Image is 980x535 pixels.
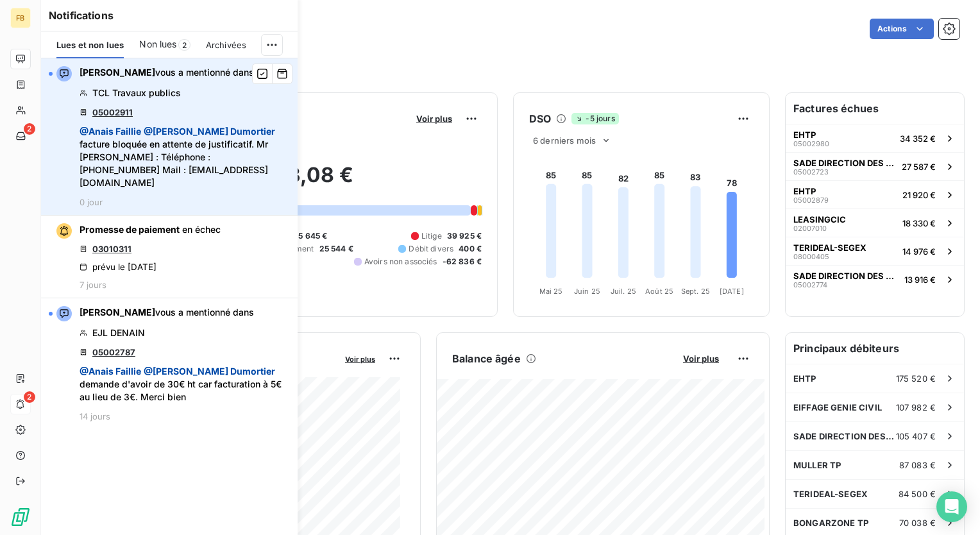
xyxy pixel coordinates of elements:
[902,162,936,172] span: 27 587 €
[539,287,563,296] tspan: Mai 25
[904,275,936,285] span: 13 916 €
[683,353,719,364] span: Voir plus
[611,287,636,296] tspan: Juil. 25
[206,40,246,50] span: Archivées
[900,133,936,144] span: 34 352 €
[56,40,124,50] span: Lues et non lues
[80,67,155,78] span: [PERSON_NAME]
[793,214,846,225] span: LEASINGCIC
[681,287,710,296] tspan: Sept. 25
[80,411,110,421] span: 14 jours
[443,256,482,267] span: -62 836 €
[345,355,375,364] span: Voir plus
[144,126,275,137] span: @ [PERSON_NAME] Dumortier
[80,197,103,207] span: 0 jour
[899,489,936,499] span: 84 500 €
[720,287,744,296] tspan: [DATE]
[80,125,290,189] span: facture bloquée en attente de justificatif. Mr [PERSON_NAME] : Téléphone : [PHONE_NUMBER] Mail : ...
[421,230,442,242] span: Litige
[144,366,275,377] span: @ [PERSON_NAME] Dumortier
[178,39,190,51] span: 2
[80,280,106,290] span: 7 jours
[92,327,145,339] span: EJL DENAIN
[80,366,141,377] span: @ Anais Faillie
[409,243,453,255] span: Débit divers
[80,224,180,235] span: Promesse de paiement
[92,107,133,117] a: 05002911
[341,353,379,364] button: Voir plus
[41,216,298,298] button: Promesse de paiement en échec03010311prévu le [DATE]7 jours
[80,126,141,137] span: @ Anais Faillie
[10,8,31,28] div: FB
[679,353,723,364] button: Voir plus
[24,123,35,135] span: 2
[793,196,829,204] span: 05002879
[416,114,452,124] span: Voir plus
[793,253,829,260] span: 08000405
[786,124,964,152] button: EHTP0500298034 352 €
[529,111,551,126] h6: DSO
[896,402,936,412] span: 107 982 €
[786,237,964,265] button: TERIDEAL-SEGEX0800040514 976 €
[41,298,298,429] button: [PERSON_NAME]vous a mentionné dansEJL DENAIN05002787 @Anais Faillie @[PERSON_NAME] Dumortier dema...
[80,66,254,79] span: vous a mentionné dans
[793,518,868,528] span: BONGARZONE TP
[80,262,156,272] div: prévu le [DATE]
[896,373,936,384] span: 175 520 €
[41,58,298,216] button: [PERSON_NAME]vous a mentionné dansTCL Travaux publics05002911 @Anais Faillie @[PERSON_NAME] Dumor...
[80,365,290,403] span: demande d'avoir de 30€ ht car facturation à 5€ au lieu de 3€. Merci bien
[92,87,181,99] span: TCL Travaux publics
[793,489,868,499] span: TERIDEAL-SEGEX
[786,265,964,293] button: SADE DIRECTION DES HAUTS DE FRANCE0500277413 916 €
[786,208,964,237] button: LEASINGCIC0200701018 330 €
[793,242,866,253] span: TERIDEAL-SEGEX
[92,244,131,254] a: 03010311
[793,140,829,148] span: 05002980
[902,190,936,200] span: 21 920 €
[793,271,899,281] span: SADE DIRECTION DES HAUTS DE FRANCE
[896,431,936,441] span: 105 407 €
[793,431,896,441] span: SADE DIRECTION DES HAUTS DE FRANCE
[182,224,221,235] span: en échec
[793,402,882,412] span: EIFFAGE GENIE CIVIL
[533,135,596,146] span: 6 derniers mois
[793,460,841,470] span: MULLER TP
[571,113,618,124] span: -5 jours
[283,230,328,242] span: 1 825 645 €
[447,230,482,242] span: 39 925 €
[645,287,673,296] tspan: Août 25
[902,218,936,228] span: 18 330 €
[574,287,600,296] tspan: Juin 25
[899,518,936,528] span: 70 038 €
[364,256,437,267] span: Avoirs non associés
[870,19,934,39] button: Actions
[49,8,290,23] h6: Notifications
[412,113,456,124] button: Voir plus
[793,158,897,168] span: SADE DIRECTION DES HAUTS DE FRANCE
[786,333,964,364] h6: Principaux débiteurs
[902,246,936,257] span: 14 976 €
[452,351,521,366] h6: Balance âgée
[793,225,827,232] span: 02007010
[459,243,482,255] span: 400 €
[10,507,31,527] img: Logo LeanPay
[786,93,964,124] h6: Factures échues
[936,491,967,522] div: Open Intercom Messenger
[139,38,176,51] span: Non lues
[793,281,827,289] span: 05002774
[92,347,135,357] a: 05002787
[786,180,964,208] button: EHTP0500287921 920 €
[80,307,155,318] span: [PERSON_NAME]
[899,460,936,470] span: 87 083 €
[793,186,816,196] span: EHTP
[24,391,35,403] span: 2
[793,168,829,176] span: 05002723
[80,306,254,319] span: vous a mentionné dans
[319,243,353,255] span: 25 544 €
[793,373,816,384] span: EHTP
[786,152,964,180] button: SADE DIRECTION DES HAUTS DE FRANCE0500272327 587 €
[793,130,816,140] span: EHTP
